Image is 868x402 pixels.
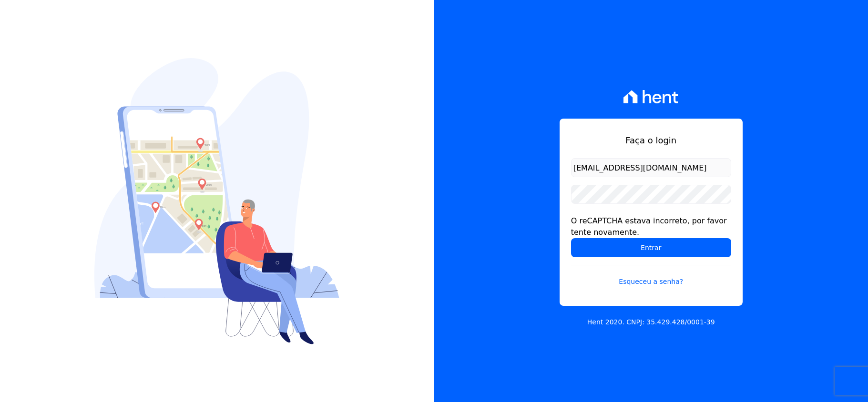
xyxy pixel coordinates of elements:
[571,238,731,257] input: Entrar
[587,317,715,327] p: Hent 2020. CNPJ: 35.429.428/0001-39
[94,58,339,344] img: Login
[571,265,731,287] a: Esqueceu a senha?
[571,134,731,147] h1: Faça o login
[571,215,731,238] div: O reCAPTCHA estava incorreto, por favor tente novamente.
[571,158,731,177] input: Email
